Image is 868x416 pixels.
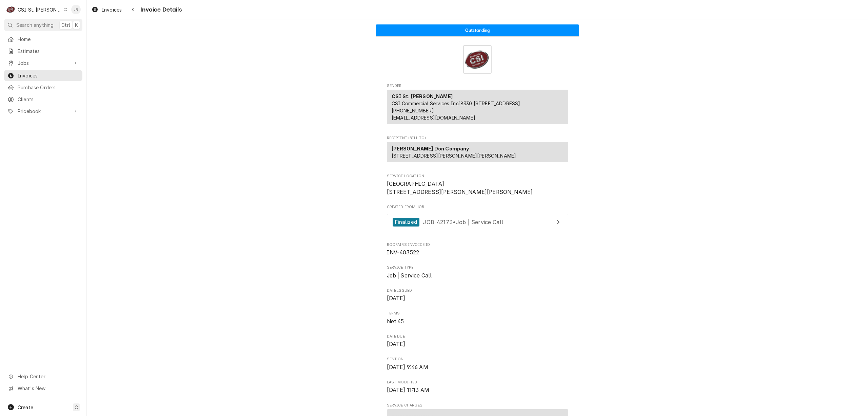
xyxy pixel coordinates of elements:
div: CSI St. [PERSON_NAME] [18,6,62,13]
span: CSI Commercial Services Inc18330 [STREET_ADDRESS] [392,101,520,106]
a: Invoices [4,70,82,81]
span: Service Charges [387,403,568,408]
span: Ctrl [61,21,70,29]
span: Pricebook [18,108,69,115]
span: Help Center [18,373,78,380]
span: Invoice Details [138,5,181,14]
div: C [6,5,16,14]
div: Service Location [387,174,568,196]
span: Net 45 [387,318,404,325]
button: Navigate back [127,4,138,15]
div: CSI St. Louis's Avatar [6,5,16,14]
span: Last Modified [387,386,568,394]
div: Jessica Rentfro's Avatar [71,5,81,14]
a: Invoices [89,4,124,15]
div: Recipient (Bill To) [387,142,568,162]
a: Home [4,34,82,45]
a: [EMAIL_ADDRESS][DOMAIN_NAME] [392,115,475,121]
div: Service Type [387,265,568,279]
span: What's New [18,385,78,392]
div: Created From Job [387,204,568,234]
span: Search anything [16,21,54,29]
span: Service Type [387,265,568,270]
span: Date Issued [387,294,568,303]
a: Clients [4,94,82,105]
span: Outstanding [465,28,490,33]
span: Jobs [18,59,69,67]
div: Sender [387,90,568,124]
span: Service Location [387,180,568,196]
span: [GEOGRAPHIC_DATA] [STREET_ADDRESS][PERSON_NAME][PERSON_NAME] [387,181,533,195]
a: Go to Help Center [4,371,82,382]
strong: CSI St. [PERSON_NAME] [392,93,453,99]
div: Date Due [387,334,568,348]
a: Go to Pricebook [4,106,82,117]
span: Service Type [387,272,568,280]
span: JOB-42173 • Job | Service Call [423,218,503,225]
div: Last Modified [387,380,568,394]
div: Recipient (Bill To) [387,142,568,165]
span: Date Due [387,340,568,348]
span: Invoices [102,6,122,13]
div: Invoice Recipient [387,135,568,165]
div: Finalized [393,218,419,227]
span: C [75,404,78,411]
span: K [75,21,78,29]
span: INV-403522 [387,249,419,256]
div: Date Issued [387,288,568,303]
img: Logo [463,45,492,74]
span: [DATE] 11:13 AM [387,387,429,393]
a: Go to What's New [4,383,82,394]
span: Terms [387,318,568,326]
button: Search anythingCtrlK [4,19,82,31]
span: Invoices [18,72,79,79]
span: Last Modified [387,380,568,385]
span: Date Issued [387,288,568,293]
span: Clients [18,96,79,103]
a: Go to Jobs [4,57,82,69]
div: JR [71,5,81,14]
span: Roopairs Invoice ID [387,242,568,248]
span: Create [18,404,33,410]
span: Date Due [387,334,568,339]
span: Service Location [387,174,568,179]
div: Roopairs Invoice ID [387,242,568,257]
a: View Job [387,214,568,231]
span: Created From Job [387,204,568,210]
div: Sender [387,90,568,127]
strong: [PERSON_NAME] Don Company [392,146,469,151]
div: Sent On [387,357,568,371]
span: [DATE] [387,295,406,302]
a: [PHONE_NUMBER] [392,108,434,113]
a: Purchase Orders [4,82,82,93]
span: Sender [387,83,568,89]
a: Estimates [4,46,82,57]
span: Sent On [387,357,568,362]
span: Terms [387,311,568,316]
div: Invoice Sender [387,83,568,127]
span: Recipient (Bill To) [387,135,568,141]
span: Sent On [387,363,568,372]
span: Home [18,36,79,43]
div: Terms [387,311,568,325]
span: [STREET_ADDRESS][PERSON_NAME][PERSON_NAME] [392,153,516,159]
span: Job | Service Call [387,272,432,279]
span: Roopairs Invoice ID [387,249,568,257]
span: Estimates [18,48,79,55]
span: [DATE] [387,341,406,347]
div: Status [376,24,579,36]
span: [DATE] 9:46 AM [387,364,428,370]
span: Purchase Orders [18,84,79,91]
